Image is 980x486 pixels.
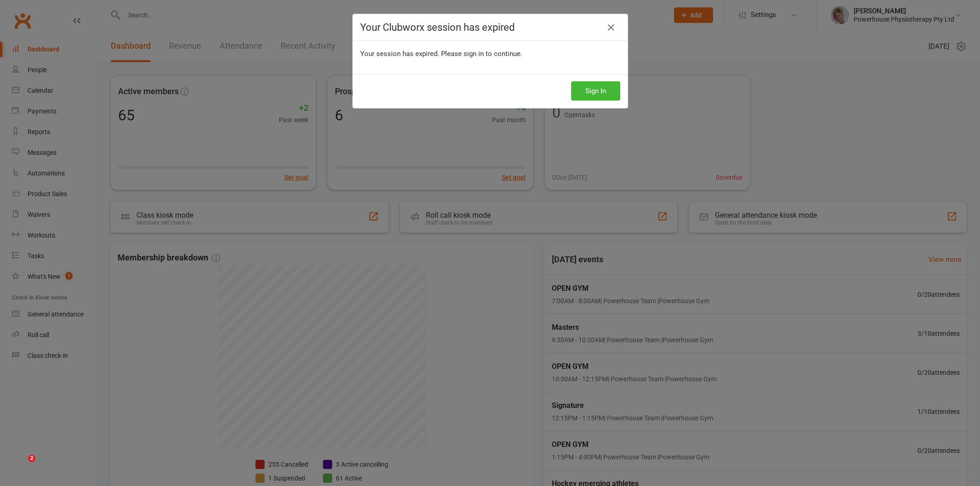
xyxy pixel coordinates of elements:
iframe: Intercom live chat [9,455,31,477]
span: 2 [28,455,35,462]
button: Sign In [571,81,620,101]
h4: Your Clubworx session has expired [360,22,620,33]
span: Your session has expired. Please sign in to continue. [360,50,522,58]
a: Close [604,20,618,35]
